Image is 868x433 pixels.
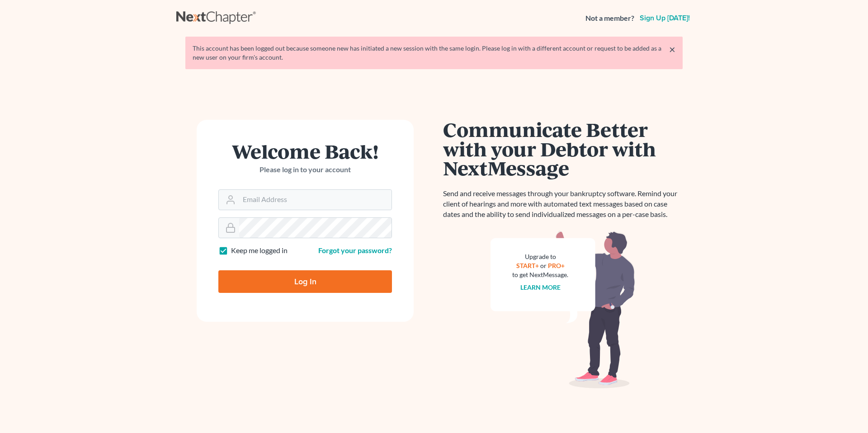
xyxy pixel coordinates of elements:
h1: Communicate Better with your Debtor with NextMessage [443,120,683,178]
a: Sign up [DATE]! [638,14,692,22]
div: Upgrade to [512,252,568,261]
a: Learn more [520,283,561,291]
input: Log In [218,270,392,293]
p: Send and receive messages through your bankruptcy software. Remind your client of hearings and mo... [443,188,683,220]
strong: Not a member? [585,13,634,24]
div: to get NextMessage. [512,270,568,279]
p: Please log in to your account [218,165,392,175]
a: START+ [516,262,539,269]
a: × [669,44,675,55]
input: Email Address [239,190,392,210]
img: nextmessage_bg-59042aed3d76b12b5cd301f8e5b87938c9018125f34e5fa2b7a6b67550977c72.svg [491,231,635,389]
div: This account has been logged out because someone new has initiated a new session with the same lo... [193,44,675,62]
label: Keep me logged in [231,245,288,256]
a: Forgot your password? [318,246,392,254]
span: or [540,262,547,269]
a: PRO+ [548,262,565,269]
h1: Welcome Back! [218,141,392,161]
